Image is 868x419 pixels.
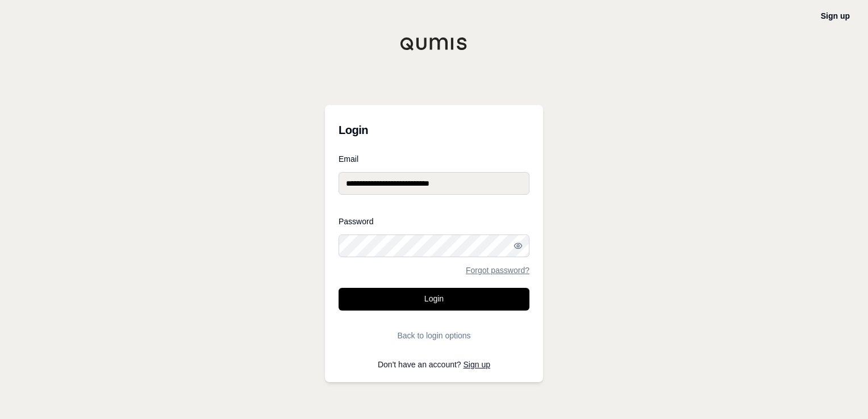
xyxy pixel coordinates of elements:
h3: Login [339,119,529,141]
a: Sign up [821,11,850,20]
label: Password [339,217,529,225]
p: Don't have an account? [339,361,529,368]
a: Forgot password? [466,266,529,274]
label: Email [339,155,529,163]
img: Qumis [400,37,468,51]
button: Login [339,288,529,311]
a: Sign up [464,360,490,369]
button: Back to login options [339,324,529,347]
